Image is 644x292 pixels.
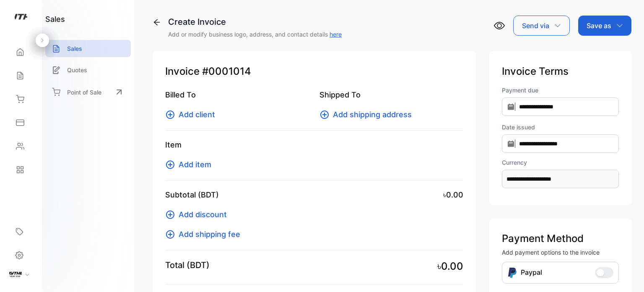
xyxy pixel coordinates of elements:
p: Subtotal (BDT) [165,189,219,200]
p: Invoice [165,64,463,79]
p: Invoice Terms [502,64,619,79]
p: Send via [522,21,549,31]
button: Save as [578,16,631,36]
button: Send via [513,16,570,36]
p: Add or modify business logo, address, and contact details [168,30,342,39]
p: Shipped To [319,89,464,100]
p: Sales [67,44,82,53]
p: Add payment options to the invoice [502,248,619,257]
span: Add shipping address [333,109,412,120]
p: Payment Method [502,231,619,246]
button: Add item [165,159,216,170]
span: Add item [179,159,211,170]
label: Date issued [502,123,619,132]
label: Payment due [502,86,619,95]
button: Add discount [165,209,232,220]
button: Add shipping fee [165,229,245,240]
img: Icon [507,267,517,278]
span: ৳0.00 [443,189,463,200]
button: Add shipping address [319,109,417,120]
span: Add client [179,109,215,120]
p: Total (BDT) [165,259,210,271]
h1: sales [45,13,65,25]
p: Billed To [165,89,309,100]
div: Create Invoice [168,16,342,28]
button: Add client [165,109,220,120]
a: Point of Sale [45,83,131,101]
p: Item [165,139,463,150]
span: Add discount [179,209,227,220]
p: Paypal [521,267,542,278]
span: Add shipping fee [179,229,240,240]
img: logo [15,11,27,24]
a: Sales [45,40,131,57]
span: #0001014 [202,64,251,79]
p: Save as [587,21,611,31]
p: Point of Sale [67,88,101,97]
a: here [330,31,342,38]
img: profile [9,267,22,280]
span: ৳0.00 [437,259,463,274]
a: Quotes [45,61,131,79]
label: Currency [502,158,619,167]
p: Quotes [67,66,87,74]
